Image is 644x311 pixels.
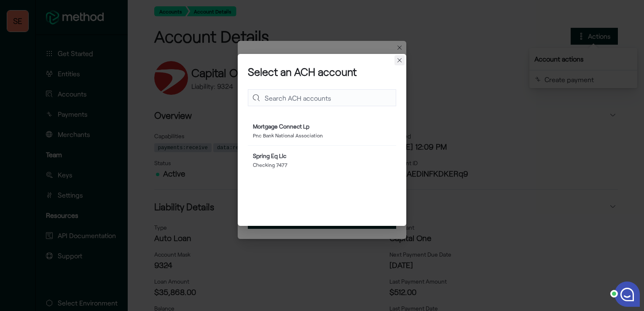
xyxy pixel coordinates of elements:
[253,153,286,160] strong: Spring Eq Llc
[253,123,309,130] strong: Mortgage Connect Lp
[253,162,287,168] small: Checking 7477
[248,116,396,175] ul: Filter options
[248,116,396,146] li: Mortgage Connect Lp Pnc Bank National Association acc_L4znPMBWQRHgY
[248,89,396,106] input: Filter options
[394,55,405,65] button: Closes this modal window
[253,132,323,138] small: Pnc Bank National Association
[248,146,396,175] li: Spring Eq Llc Checking 7477 acc_yrfXBNiPiagAy
[248,64,357,80] h3: Select an ACH account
